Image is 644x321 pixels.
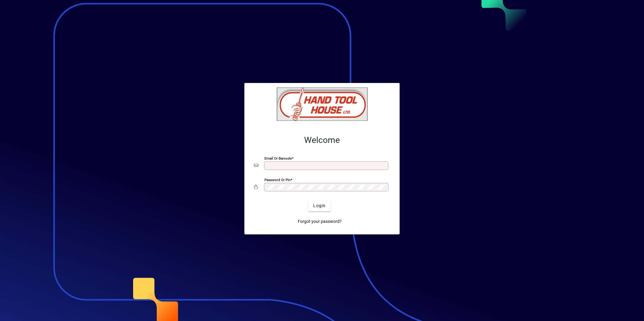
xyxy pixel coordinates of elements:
button: Login [308,200,330,211]
mat-label: Email or Barcode [264,156,292,160]
mat-label: Password or Pin [264,177,290,182]
a: Forgot your password? [295,216,344,227]
span: Login [313,203,326,209]
span: Forgot your password? [298,218,342,225]
h2: Welcome [254,135,390,145]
